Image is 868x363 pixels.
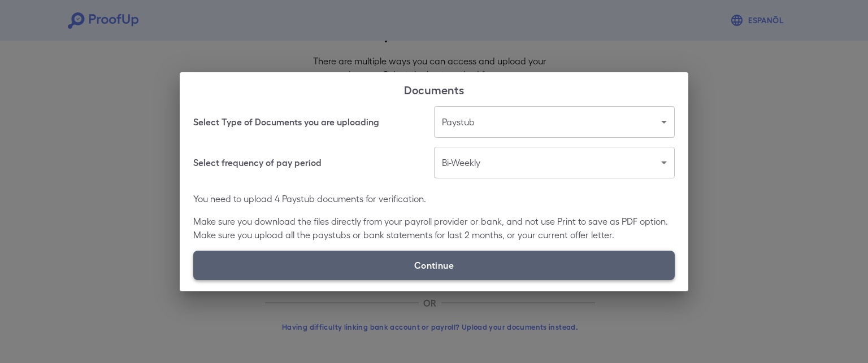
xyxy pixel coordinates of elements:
[180,72,688,106] h2: Documents
[193,251,675,280] label: Continue
[434,106,675,138] div: Paystub
[193,156,322,169] h6: Select frequency of pay period
[193,115,379,129] h6: Select Type of Documents you are uploading
[434,147,675,178] div: Bi-Weekly
[193,215,675,242] p: Make sure you download the files directly from your payroll provider or bank, and not use Print t...
[193,192,675,205] p: You need to upload 4 Paystub documents for verification.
